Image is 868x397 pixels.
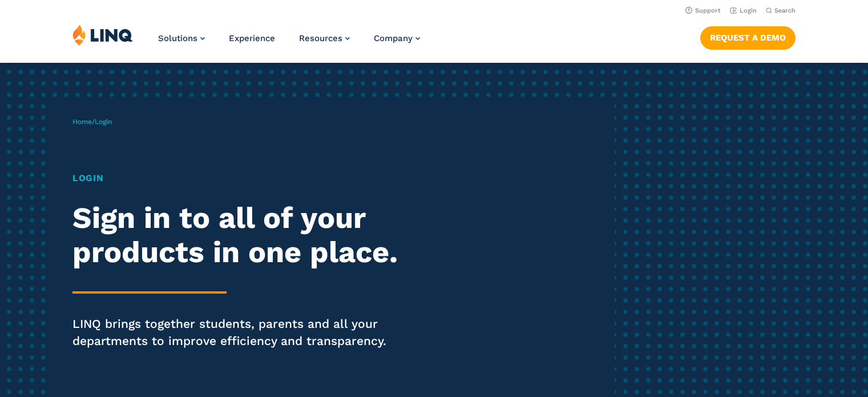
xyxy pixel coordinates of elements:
span: Search [774,7,796,14]
a: Home [72,118,92,126]
button: Open Search Bar [766,6,796,15]
a: Company [374,33,420,43]
h2: Sign in to all of your products in one place. [72,201,407,270]
a: Resources [299,33,350,43]
a: Experience [229,33,275,43]
span: Resources [299,33,342,43]
span: Company [374,33,413,43]
a: Solutions [158,33,205,43]
img: LINQ | K‑12 Software [72,24,133,46]
span: / [72,118,112,126]
nav: Primary Navigation [158,24,420,62]
a: Login [730,7,757,14]
p: LINQ brings together students, parents and all your departments to improve efficiency and transpa... [72,315,407,350]
nav: Button Navigation [700,24,796,49]
h1: Login [72,171,407,185]
a: Support [685,7,721,14]
a: Request a Demo [700,26,796,49]
span: Login [95,118,112,126]
span: Solutions [158,33,197,43]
